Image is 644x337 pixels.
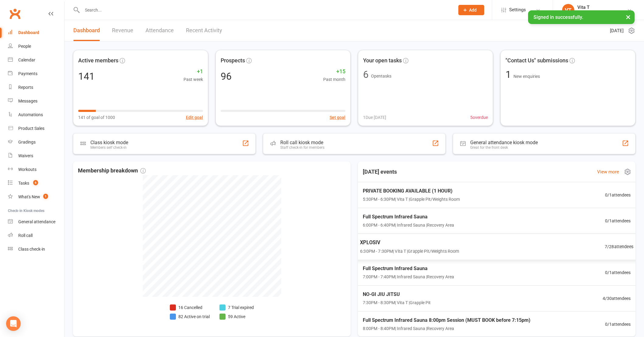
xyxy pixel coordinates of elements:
span: 6:00PM - 6:40PM | Infrared Sauna | Recovery Area [363,222,454,228]
span: "Contact Us" submissions [506,56,568,65]
a: Waivers [8,149,64,163]
button: Set goal [330,114,345,121]
div: People [18,44,31,49]
a: What's New1 [8,190,64,204]
a: Tasks 6 [8,176,64,190]
div: General attendance kiosk mode [470,140,538,145]
span: 1 Due [DATE] [363,114,386,121]
span: Past month [323,76,345,83]
button: Edit goal [186,114,203,121]
span: Full Spectrum Infrared Sauna [363,265,454,273]
span: Membership breakdown [78,166,146,175]
span: 0 / 1 attendees [605,217,631,224]
div: Calendar [18,57,35,62]
span: +15 [323,67,345,76]
div: Great for the front desk [470,145,538,150]
a: Recent Activity [186,20,222,41]
div: Dashboard [18,30,39,35]
a: Calendar [8,53,64,67]
span: 1 [43,194,48,199]
div: Open Intercom Messenger [6,316,21,331]
div: Roll call kiosk mode [280,140,324,145]
div: Messages [18,99,37,103]
div: Members self check-in [90,145,128,150]
a: Revenue [112,20,133,41]
div: Reports [18,85,33,90]
h3: [DATE] events [358,166,402,177]
a: Class kiosk mode [8,242,64,256]
a: Product Sales [8,122,64,135]
div: Waivers [18,153,33,158]
a: Workouts [8,163,64,176]
a: View more [597,168,619,175]
span: Active members [78,56,118,65]
a: Dashboard [8,26,64,40]
span: XPLOSIV [360,238,459,246]
div: Product Sales [18,126,44,131]
span: 5:30PM - 6:30PM | Vita T | Grapple Pit/Weights Room [363,196,460,203]
div: Class kiosk mode [90,140,128,145]
div: Southpac Strength [577,10,613,16]
span: 4 / 30 attendees [603,295,631,302]
span: Add [469,8,477,12]
span: Full Spectrum Infrared Sauna 8:00pm Session (MUST BOOK before 7:15pm) [363,316,530,324]
a: Clubworx [7,6,23,21]
div: Tasks [18,181,29,186]
span: 7:30PM - 8:30PM | Vita T | Grapple Pit [363,299,431,306]
div: General attendance [18,219,55,224]
span: 1 [506,69,513,80]
span: 6:30PM - 7:30PM | Vita T | Grapple Pit/Weights Room [360,248,459,255]
button: Add [458,5,484,15]
div: Automations [18,112,43,117]
div: Workouts [18,167,37,172]
a: Roll call [8,229,64,242]
span: 141 of goal of 1000 [78,114,115,121]
a: Payments [8,67,64,81]
div: 6 [363,70,369,79]
span: Settings [509,3,526,17]
li: 82 Active on trial [170,313,210,320]
div: 141 [78,71,95,81]
div: Payments [18,71,37,76]
a: Reports [8,81,64,94]
span: PRIVATE BOOKING AVAILABLE (1 HOUR) [363,187,460,195]
a: Dashboard [73,20,100,41]
a: Attendance [145,20,174,41]
div: 96 [221,71,232,81]
div: What's New [18,194,40,199]
input: Search... [80,6,450,14]
div: Vita T [577,5,613,10]
li: 59 Active [219,313,254,320]
span: 8:00PM - 8:40PM | Infrared Sauna | Recovery Area [363,325,530,332]
div: Class check-in [18,247,45,252]
span: 5 overdue [470,114,488,121]
div: Gradings [18,140,36,144]
span: Full Spectrum Infrared Sauna [363,213,454,221]
span: 0 / 1 attendees [605,321,631,328]
a: Messages [8,94,64,108]
a: People [8,40,64,53]
span: 7 / 28 attendees [605,243,633,250]
span: 6 [33,180,38,185]
span: Your open tasks [363,56,402,65]
a: General attendance kiosk mode [8,215,64,229]
span: Signed in successfully. [534,14,583,20]
div: Roll call [18,233,33,238]
span: [DATE] [610,27,624,34]
span: 7:00PM - 7:40PM | Infrared Sauna | Recovery Area [363,273,454,280]
span: Prospects [221,56,245,65]
div: Staff check-in for members [280,145,324,150]
span: +1 [184,67,203,76]
li: 7 Trial expired [219,304,254,311]
a: Gradings [8,135,64,149]
span: New enquiries [513,74,540,79]
li: 16 Cancelled [170,304,210,311]
button: × [623,10,634,23]
span: NO-GI JIU JITSU [363,290,431,298]
span: Open tasks [371,74,391,78]
div: VT [562,4,574,16]
span: 0 / 1 attendees [605,192,631,198]
a: Automations [8,108,64,122]
span: Past week [184,76,203,83]
span: 0 / 1 attendees [605,269,631,276]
